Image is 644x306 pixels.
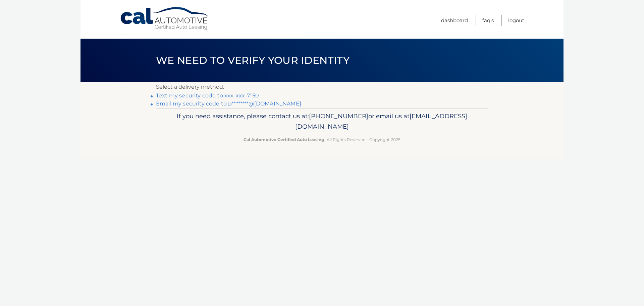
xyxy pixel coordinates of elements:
span: [PHONE_NUMBER] [309,112,368,120]
p: Select a delivery method: [156,82,488,92]
p: - All Rights Reserved - Copyright 2025 [160,136,484,143]
a: Email my security code to p********@[DOMAIN_NAME] [156,100,301,107]
a: Dashboard [441,15,468,26]
span: We need to verify your identity [156,54,350,67]
a: Logout [508,15,524,26]
a: Cal Automotive [120,7,210,31]
p: If you need assistance, please contact us at: or email us at [160,111,484,132]
a: Text my security code to xxx-xxx-7150 [156,92,259,99]
a: FAQ's [482,15,494,26]
strong: Cal Automotive Certified Auto Leasing [244,137,324,142]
